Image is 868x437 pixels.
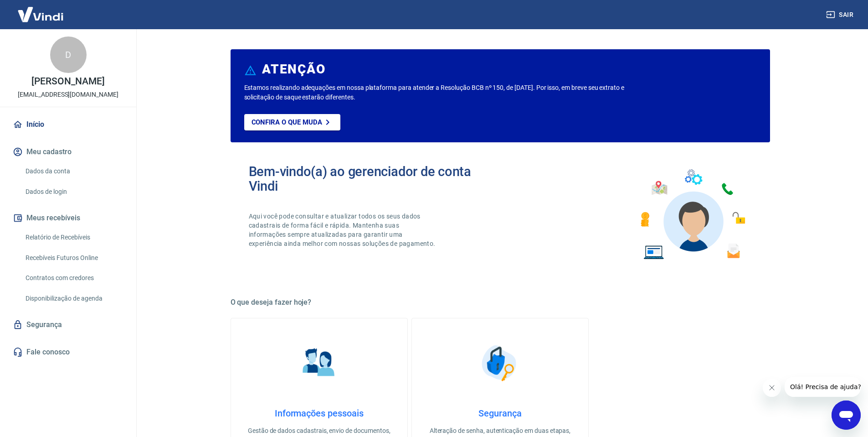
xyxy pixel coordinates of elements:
[296,340,342,386] img: Informações pessoais
[244,114,340,130] a: Confira o que muda
[11,0,70,28] img: Vindi
[426,408,574,419] h4: Segurança
[22,269,125,287] a: Contratos com credores
[11,208,125,228] button: Meus recebíveis
[832,401,861,430] iframe: Botão para abrir a janela de mensagens
[50,36,87,73] div: D
[477,340,523,386] img: Segurança
[824,6,857,23] button: Sair
[632,164,752,265] img: Imagem de um avatar masculino com diversos icones exemplificando as funcionalidades do gerenciado...
[249,212,437,248] p: Aqui você pode consultar e atualizar todos os seus dados cadastrais de forma fácil e rápida. Mant...
[22,249,125,267] a: Recebíveis Futuros Online
[785,377,861,397] iframe: Mensagem da empresa
[252,118,322,126] p: Confira o que muda
[249,164,500,193] h2: Bem-vindo(a) ao gerenciador de conta Vindi
[11,315,125,335] a: Segurança
[11,342,125,362] a: Fale conosco
[22,162,125,181] a: Dados da conta
[18,90,118,99] p: [EMAIL_ADDRESS][DOMAIN_NAME]
[22,289,125,308] a: Disponibilização de agenda
[22,228,125,247] a: Relatório de Recebíveis
[31,77,104,86] p: [PERSON_NAME]
[763,379,781,397] iframe: Fechar mensagem
[11,114,125,135] a: Início
[231,298,770,307] h5: O que deseja fazer hoje?
[262,65,325,74] h6: ATENÇÃO
[11,142,125,162] button: Meu cadastro
[244,83,654,102] p: Estamos realizando adequações em nossa plataforma para atender a Resolução BCB nº 150, de [DATE]....
[246,408,393,419] h4: Informações pessoais
[22,182,125,201] a: Dados de login
[5,6,77,14] span: Olá! Precisa de ajuda?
